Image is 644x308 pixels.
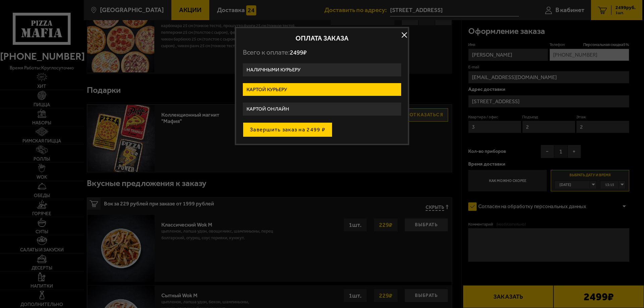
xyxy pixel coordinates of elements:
label: Картой онлайн [243,103,401,116]
p: Всего к оплате: [243,48,401,57]
h2: Оплата заказа [243,35,401,42]
label: Наличными курьеру [243,63,401,76]
span: 2499 ₽ [290,49,307,56]
button: Завершить заказ на 2499 ₽ [243,122,332,137]
label: Картой курьеру [243,83,401,96]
